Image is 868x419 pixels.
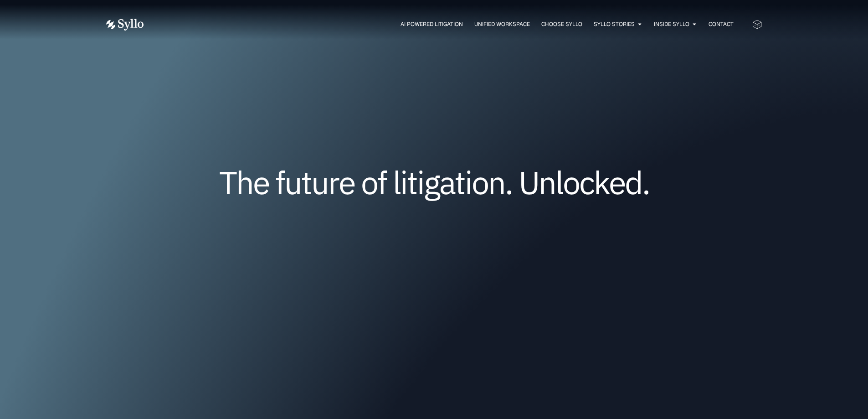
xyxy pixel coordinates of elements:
a: Contact [709,20,734,28]
a: Inside Syllo [654,20,689,28]
h1: The future of litigation. Unlocked. [161,167,708,197]
div: Menu Toggle [162,20,734,29]
a: Choose Syllo [541,20,582,28]
a: Unified Workspace [474,20,530,28]
nav: Menu [162,20,734,29]
a: Syllo Stories [594,20,635,28]
img: Vector [106,19,144,31]
a: AI Powered Litigation [401,20,463,28]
